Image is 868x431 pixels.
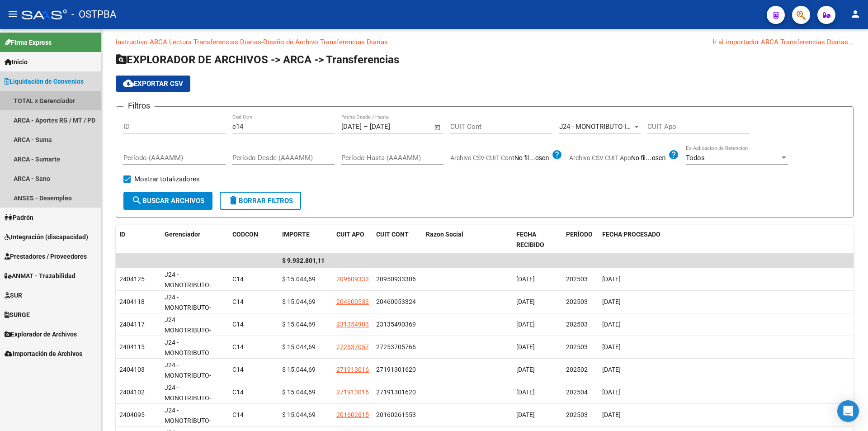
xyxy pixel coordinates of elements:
span: 23135490369 [336,321,376,328]
span: 27253705766 [336,343,376,350]
span: $ 15.044,69 [282,343,316,350]
span: J24 - MONOTRIBUTO-IGUALDAD SALUD-PRENSA [165,294,217,332]
span: [DATE] [602,411,621,418]
div: Open Intercom Messenger [837,400,859,422]
datatable-header-cell: FECHA PROCESADO [599,225,864,255]
span: SURGE [5,310,30,320]
span: J24 - MONOTRIBUTO-IGUALDAD SALUD-PRENSA [165,271,217,309]
span: Borrar Filtros [228,197,293,205]
button: Borrar Filtros [220,192,301,210]
input: Fecha inicio [341,123,362,131]
span: 20460053324 [336,298,376,305]
span: [DATE] [602,388,621,396]
span: Mostrar totalizadores [134,174,200,185]
mat-icon: person [850,9,861,19]
span: $ 15.044,69 [282,388,316,396]
span: [DATE] [516,321,535,328]
span: C14 [232,343,244,350]
span: $ 15.044,69 [282,411,316,418]
span: C14 [232,411,244,418]
a: Instructivo ARCA Lectura Transferencias Diarias [116,38,261,46]
span: CODCON [232,231,258,238]
span: $ 15.044,69 [282,366,316,373]
span: J24 - MONOTRIBUTO-IGUALDAD SALUD-PRENSA [165,361,217,399]
span: 2404095 [119,411,145,418]
div: 27191301620 [376,387,416,398]
span: C14 [232,321,244,328]
datatable-header-cell: CODCON [229,225,260,255]
span: CUIT APO [336,231,364,238]
div: 20460053324 [376,297,416,307]
mat-icon: help [552,149,562,160]
span: Buscar Archivos [132,197,204,205]
span: $ 15.044,69 [282,321,316,328]
mat-icon: delete [228,195,239,206]
span: 202503 [566,298,588,305]
span: CUIT CONT [376,231,409,238]
span: C14 [232,366,244,373]
span: [DATE] [602,275,621,283]
span: [DATE] [516,275,535,283]
span: [DATE] [602,343,621,350]
datatable-header-cell: CUIT CONT [373,225,422,255]
mat-icon: search [132,195,142,206]
span: 2404115 [119,343,145,350]
span: C14 [232,298,244,305]
span: [DATE] [516,411,535,418]
span: IMPORTE [282,231,310,238]
span: Gerenciador [165,231,200,238]
span: 20950933306 [336,275,376,283]
span: Archivo CSV CUIT Apo [569,154,631,161]
span: $ 15.044,69 [282,298,316,305]
span: ID [119,231,125,238]
span: – [363,123,368,131]
span: 202502 [566,366,588,373]
input: Archivo CSV CUIT Apo [631,154,668,162]
span: 2404103 [119,366,145,373]
span: Integración (discapacidad) [5,232,88,242]
input: Fecha fin [370,123,414,131]
span: Todos [686,154,705,162]
span: J24 - MONOTRIBUTO-IGUALDAD SALUD-PRENSA [165,339,217,377]
div: 27253705766 [376,342,416,352]
datatable-header-cell: CUIT APO [333,225,373,255]
span: [DATE] [516,298,535,305]
datatable-header-cell: ID [116,225,161,255]
span: [DATE] [516,343,535,350]
span: [DATE] [602,298,621,305]
span: EXPLORADOR DE ARCHIVOS -> ARCA -> Transferencias [116,53,399,66]
a: Diseño de Archivo Transferencias Diarias [263,38,388,46]
span: - OSTPBA [71,5,116,24]
h3: Filtros [123,99,155,112]
mat-icon: cloud_download [123,78,134,89]
span: 2404117 [119,321,145,328]
span: Exportar CSV [123,80,183,88]
span: 202504 [566,388,588,396]
span: Prestadores / Proveedores [5,251,87,261]
span: Importación de Archivos [5,349,82,359]
button: Open calendar [433,122,443,133]
span: 202503 [566,321,588,328]
span: Explorador de Archivos [5,329,77,339]
span: [DATE] [602,366,621,373]
span: $ 15.044,69 [282,275,316,283]
datatable-header-cell: IMPORTE [278,225,333,255]
div: Ir al importador ARCA Transferencias Diarias... [712,37,854,47]
span: 202503 [566,411,588,418]
span: J24 - MONOTRIBUTO-IGUALDAD SALUD-PRENSA [165,384,217,422]
span: Padrón [5,213,33,223]
button: Buscar Archivos [123,192,212,210]
span: Inicio [5,57,28,67]
span: 2404102 [119,388,145,396]
button: Exportar CSV [116,76,190,92]
div: 20950933306 [376,274,416,284]
div: 20160261553 [376,410,416,420]
span: Archivo CSV CUIT Cont [450,154,514,161]
span: 20160261553 [336,411,376,418]
span: C14 [232,275,244,283]
span: 2404125 [119,275,145,283]
datatable-header-cell: FECHA RECIBIDO [513,225,562,255]
p: - [116,37,854,47]
mat-icon: menu [7,9,18,19]
span: FECHA RECIBIDO [516,231,544,248]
